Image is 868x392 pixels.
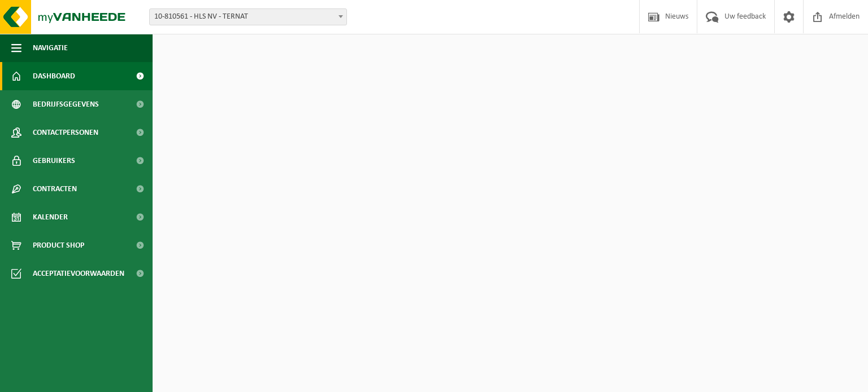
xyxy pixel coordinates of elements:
span: Gebruikers [33,147,75,175]
span: 10-810561 - HLS NV - TERNAT [149,8,347,25]
span: Bedrijfsgegevens [33,90,99,118]
span: Contracten [33,175,77,203]
span: Kalender [33,203,68,231]
span: Contactpersonen [33,118,98,147]
span: 10-810561 - HLS NV - TERNAT [150,9,346,25]
span: Dashboard [33,62,75,90]
span: Product Shop [33,231,84,259]
span: Navigatie [33,34,68,62]
span: Acceptatievoorwaarden [33,259,124,288]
